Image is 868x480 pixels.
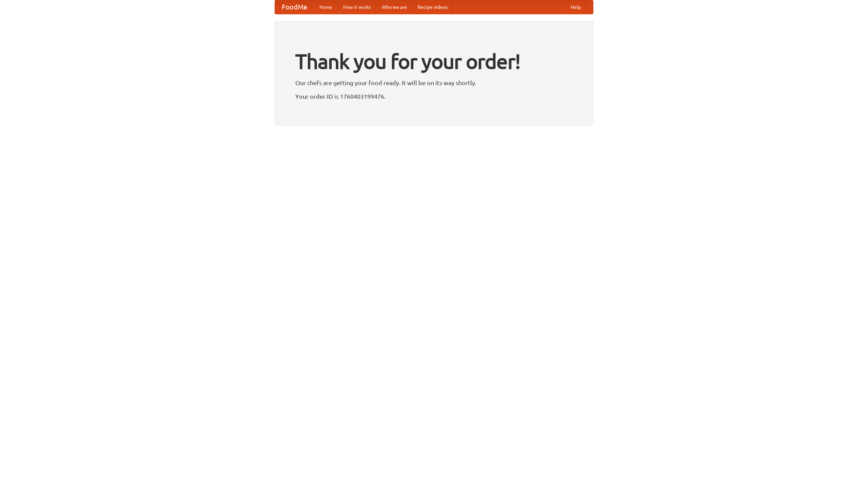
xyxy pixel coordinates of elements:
h1: Thank you for your order! [295,45,573,78]
a: Recipe videos [412,0,453,14]
a: FoodMe [275,0,314,14]
a: How it works [338,0,376,14]
p: Your order ID is 1760403199476. [295,91,573,101]
a: Home [314,0,338,14]
p: Our chefs are getting your food ready. It will be on its way shortly. [295,78,573,88]
a: Help [565,0,586,14]
a: Who we are [376,0,412,14]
